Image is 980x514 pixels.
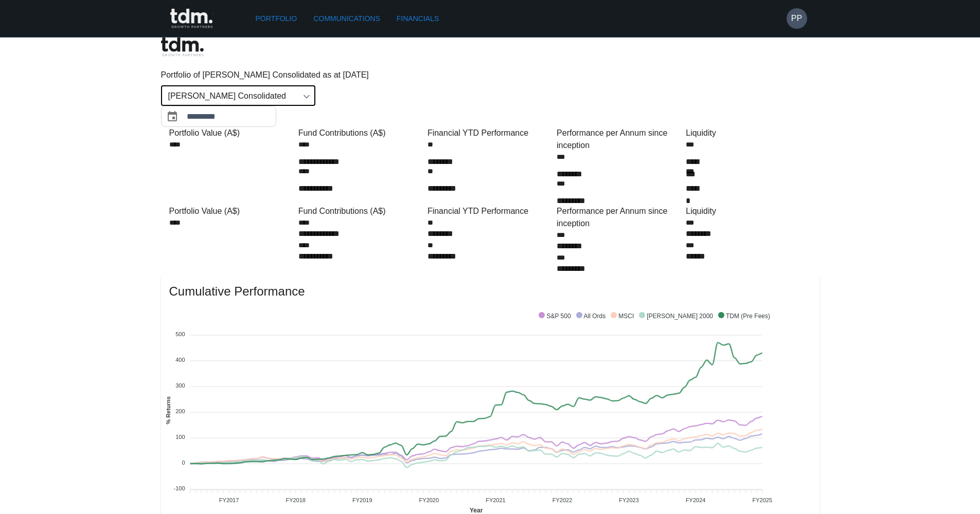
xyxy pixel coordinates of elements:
[619,497,639,503] tspan: FY2023
[161,85,315,106] div: [PERSON_NAME] Consolidated
[427,205,553,217] div: Financial YTD Performance
[393,9,443,28] a: Financials
[470,507,483,514] text: Year
[309,9,384,28] a: Communications
[352,497,372,503] tspan: FY2019
[162,106,183,127] button: Choose date, selected date is Jul 31, 2025
[175,357,185,363] tspan: 400
[161,69,819,81] p: Portfolio of [PERSON_NAME] Consolidated as at [DATE]
[182,460,185,466] tspan: 0
[686,205,811,217] div: Liquidity
[419,497,439,503] tspan: FY2020
[298,127,423,139] div: Fund Contributions (A$)
[252,9,301,28] a: Portfolio
[576,313,606,320] span: All Ords
[557,127,682,152] div: Performance per Annum since inception
[175,434,185,440] tspan: 100
[169,283,811,300] span: Cumulative Performance
[175,382,185,389] tspan: 300
[175,408,185,414] tspan: 200
[787,8,807,29] button: PP
[611,313,634,320] span: MSCI
[165,396,171,424] text: % Returns
[486,497,506,503] tspan: FY2021
[686,497,706,503] tspan: FY2024
[791,12,802,25] h6: PP
[553,497,573,503] tspan: FY2022
[173,485,185,491] tspan: -100
[219,497,239,503] tspan: FY2017
[639,313,713,320] span: [PERSON_NAME] 2000
[539,313,571,320] span: S&P 500
[752,497,772,503] tspan: FY2025
[286,497,306,503] tspan: FY2018
[427,127,553,139] div: Financial YTD Performance
[557,205,682,230] div: Performance per Annum since inception
[169,205,294,217] div: Portfolio Value (A$)
[169,127,294,139] div: Portfolio Value (A$)
[298,205,423,217] div: Fund Contributions (A$)
[175,331,185,337] tspan: 500
[718,313,770,320] span: TDM (Pre Fees)
[686,127,811,139] div: Liquidity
